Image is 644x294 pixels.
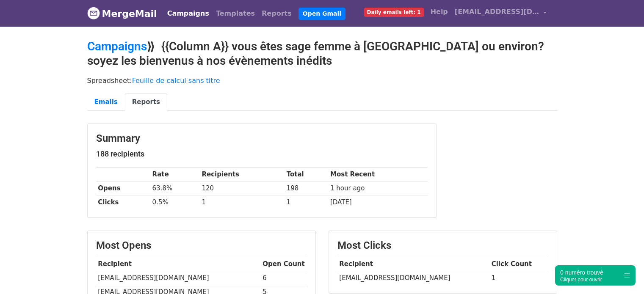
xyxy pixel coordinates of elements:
[451,3,550,23] a: [EMAIL_ADDRESS][DOMAIN_NAME]
[285,168,328,181] th: Total
[299,8,345,20] a: Open Gmail
[455,7,539,17] span: [EMAIL_ADDRESS][DOMAIN_NAME]
[337,257,489,271] th: Recipient
[213,5,258,22] a: Templates
[164,5,213,22] a: Campaigns
[261,257,307,271] th: Open Count
[96,239,307,252] h3: Most Opens
[87,5,157,22] a: MergeMail
[96,257,261,271] th: Recipient
[96,195,150,209] th: Clicks
[200,181,285,195] td: 120
[361,3,427,20] a: Daily emails left: 1
[285,181,328,195] td: 198
[337,271,489,285] td: [EMAIL_ADDRESS][DOMAIN_NAME]
[328,195,427,209] td: [DATE]
[132,77,220,85] a: Feuille de calcul sans titre
[87,39,557,68] h2: ⟫ {{Column A}} vous êtes sage femme à [GEOGRAPHIC_DATA] ou environ? soyez les bienvenus à nos évè...
[337,239,548,252] h3: Most Clicks
[150,168,200,181] th: Rate
[328,168,427,181] th: Most Recent
[96,271,261,285] td: [EMAIL_ADDRESS][DOMAIN_NAME]
[285,195,328,209] td: 1
[87,93,125,111] a: Emails
[96,149,428,159] h5: 188 recipients
[87,7,100,19] img: MergeMail logo
[96,132,428,145] h3: Summary
[427,3,451,20] a: Help
[364,8,424,17] span: Daily emails left: 1
[96,181,150,195] th: Opens
[328,181,427,195] td: 1 hour ago
[261,271,307,285] td: 6
[489,271,548,285] td: 1
[200,195,285,209] td: 1
[87,76,557,85] p: Spreadsheet:
[489,257,548,271] th: Click Count
[150,181,200,195] td: 63.8%
[150,195,200,209] td: 0.5%
[125,93,167,111] a: Reports
[87,39,147,53] a: Campaigns
[200,168,285,181] th: Recipients
[258,5,295,22] a: Reports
